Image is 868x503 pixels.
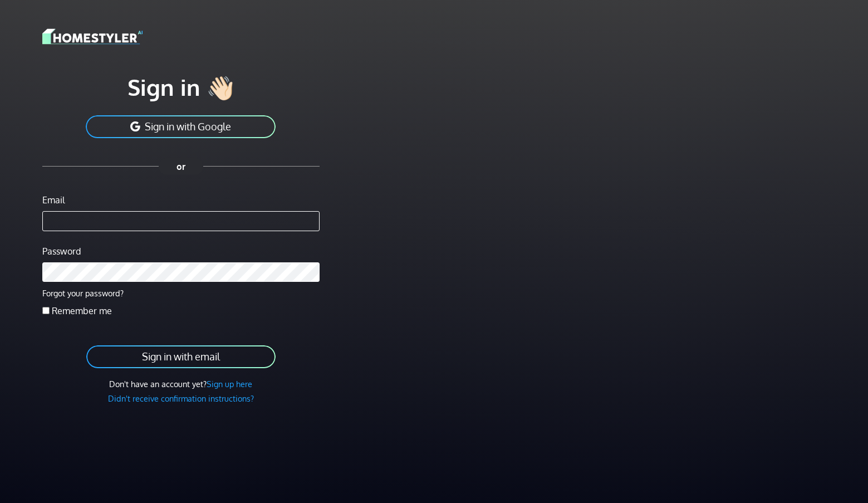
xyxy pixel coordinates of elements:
[52,304,112,318] label: Remember me
[42,27,143,46] img: logo-3de290ba35641baa71223ecac5eacb59cb85b4c7fdf211dc9aaecaaee71ea2f8.svg
[42,245,81,258] label: Password
[207,379,252,389] a: Sign up here
[85,114,277,139] button: Sign in with Google
[108,393,254,403] a: Didn't receive confirmation instructions?
[42,378,320,390] div: Don't have an account yet?
[42,73,320,101] h1: Sign in 👋🏻
[85,344,277,369] button: Sign in with email
[42,193,65,207] label: Email
[42,288,124,298] a: Forgot your password?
